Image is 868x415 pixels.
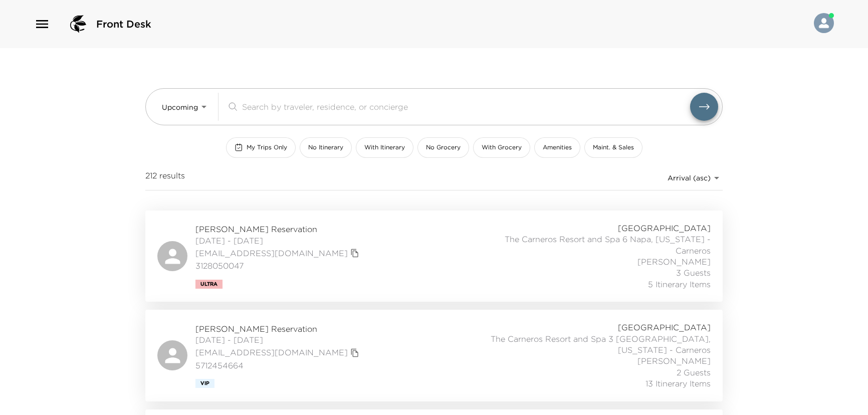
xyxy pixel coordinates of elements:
[195,347,348,358] a: [EMAIL_ADDRESS][DOMAIN_NAME]
[489,234,711,256] span: The Carneros Resort and Spa 6 Napa, [US_STATE] - Carneros
[543,143,572,152] span: Amenities
[145,310,723,401] a: [PERSON_NAME] Reservation[DATE] - [DATE][EMAIL_ADDRESS][DOMAIN_NAME]copy primary member email5712...
[637,256,711,267] span: [PERSON_NAME]
[300,137,352,158] button: No Itinerary
[145,170,185,186] span: 212 results
[618,322,711,333] span: [GEOGRAPHIC_DATA]
[426,143,461,152] span: No Grocery
[96,17,151,31] span: Front Desk
[648,279,711,290] span: 5 Itinerary Items
[162,103,198,112] span: Upcoming
[356,137,413,158] button: With Itinerary
[534,137,580,158] button: Amenities
[66,12,90,36] img: logo
[364,143,405,152] span: With Itinerary
[308,143,343,152] span: No Itinerary
[195,235,362,246] span: [DATE] - [DATE]
[489,333,711,356] span: The Carneros Resort and Spa 3 [GEOGRAPHIC_DATA], [US_STATE] - Carneros
[200,281,218,287] span: Ultra
[814,13,834,33] img: User
[677,367,711,378] span: 2 Guests
[637,355,711,366] span: [PERSON_NAME]
[417,137,469,158] button: No Grocery
[195,224,362,235] span: [PERSON_NAME] Reservation
[247,143,287,152] span: My Trips Only
[348,346,362,360] button: copy primary member email
[348,246,362,260] button: copy primary member email
[676,267,711,278] span: 3 Guests
[473,137,530,158] button: With Grocery
[195,260,362,271] span: 3128050047
[200,380,209,386] span: Vip
[195,248,348,259] a: [EMAIL_ADDRESS][DOMAIN_NAME]
[226,137,296,158] button: My Trips Only
[195,334,362,345] span: [DATE] - [DATE]
[668,173,711,182] span: Arrival (asc)
[195,360,362,371] span: 5712454664
[242,101,690,112] input: Search by traveler, residence, or concierge
[618,223,711,234] span: [GEOGRAPHIC_DATA]
[645,378,711,389] span: 13 Itinerary Items
[593,143,634,152] span: Maint. & Sales
[482,143,522,152] span: With Grocery
[145,211,723,302] a: [PERSON_NAME] Reservation[DATE] - [DATE][EMAIL_ADDRESS][DOMAIN_NAME]copy primary member email3128...
[584,137,642,158] button: Maint. & Sales
[195,323,362,334] span: [PERSON_NAME] Reservation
